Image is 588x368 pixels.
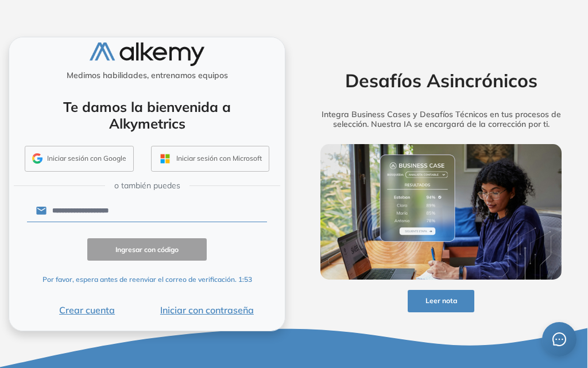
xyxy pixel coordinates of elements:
button: Ingresar con código [87,238,207,261]
img: logo-alkemy [90,42,204,66]
button: Iniciar sesión con Microsoft [151,146,269,172]
h4: Te damos la bienvenida a Alkymetrics [24,99,270,132]
img: GMAIL_ICON [32,153,42,164]
img: img-more-info [320,144,561,280]
h5: Integra Business Cases y Desafíos Técnicos en tus procesos de selección. Nuestra IA se encargará ... [307,110,575,129]
h2: Desafíos Asincrónicos [307,69,575,91]
span: o también puedes [114,180,180,192]
p: Por favor, espera antes de reenviar el correo de verificación. 1:53 [42,274,252,285]
img: OUTLOOK_ICON [158,152,172,165]
span: message [552,332,566,346]
button: Crear cuenta [27,303,147,317]
button: Iniciar con contraseña [147,303,267,317]
button: Iniciar sesión con Google [25,146,134,172]
h5: Medimos habilidades, entrenamos equipos [14,71,280,80]
button: Leer nota [408,290,475,312]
